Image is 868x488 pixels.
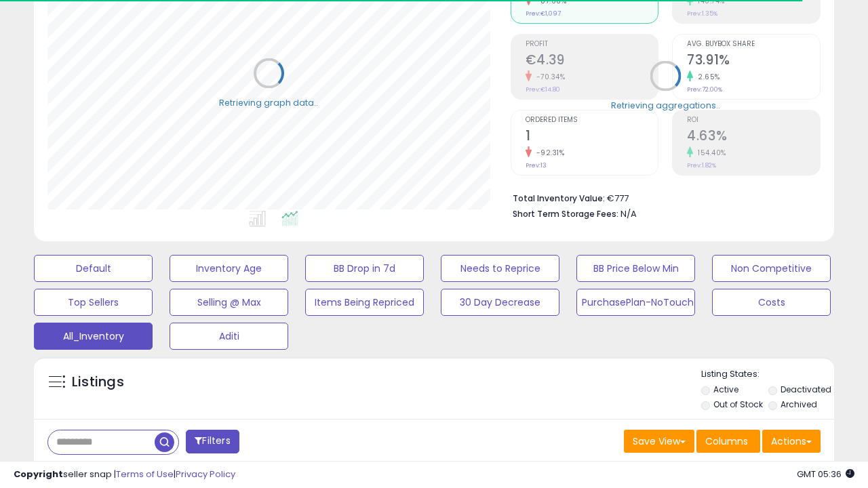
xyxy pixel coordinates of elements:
[72,373,124,392] h5: Listings
[305,289,424,316] button: Items Being Repriced
[624,430,694,453] button: Save View
[705,434,748,448] span: Columns
[441,289,559,316] button: 30 Day Decrease
[34,255,153,282] button: Default
[781,399,817,410] label: Archived
[611,99,720,111] div: Retrieving aggregations..
[696,430,760,453] button: Columns
[170,323,288,350] button: Aditi
[170,255,288,282] button: Inventory Age
[797,468,854,481] span: 2025-10-6 05:36 GMT
[762,430,821,453] button: Actions
[186,430,239,453] button: Filters
[116,468,174,481] a: Terms of Use
[701,368,834,381] p: Listing States:
[576,255,695,282] button: BB Price Below Min
[14,468,63,481] strong: Copyright
[305,255,424,282] button: BB Drop in 7d
[713,384,738,395] label: Active
[34,323,153,350] button: All_Inventory
[713,399,763,410] label: Out of Stock
[219,96,318,108] div: Retrieving graph data..
[576,289,695,316] button: PurchasePlan-NoTouch
[781,384,831,395] label: Deactivated
[712,289,831,316] button: Costs
[176,468,235,481] a: Privacy Policy
[170,289,288,316] button: Selling @ Max
[14,468,235,481] div: seller snap | |
[441,255,559,282] button: Needs to Reprice
[34,289,153,316] button: Top Sellers
[712,255,831,282] button: Non Competitive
